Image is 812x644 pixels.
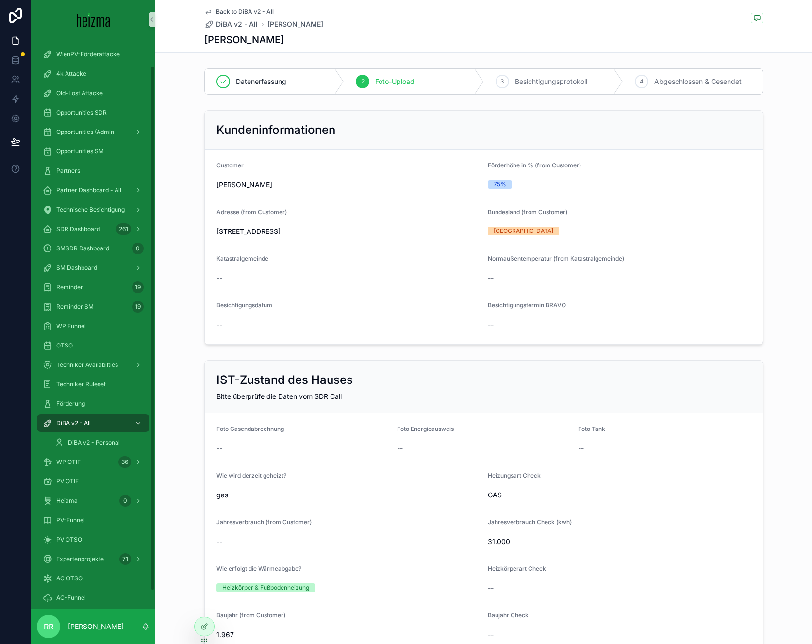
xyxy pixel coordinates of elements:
img: App logo [77,12,110,27]
div: 0 [119,495,131,507]
a: Technische Besichtigung [37,201,149,218]
a: DiBA v2 - All [37,414,149,432]
span: Heizkörperart Check [488,565,546,572]
span: Opportunities SDR [56,109,107,116]
span: Besichtigungsprotokoll [515,77,587,86]
a: Opportunities (Admin [37,123,149,141]
div: scrollable content [31,39,155,609]
h1: [PERSON_NAME] [204,33,284,47]
span: Besichtigungsdatum [216,301,272,309]
span: Customer [216,162,244,169]
a: Opportunities SM [37,143,149,160]
a: Reminder19 [37,279,149,296]
p: [PERSON_NAME] [68,622,124,631]
span: -- [488,583,494,593]
a: Heiama0 [37,492,149,510]
span: Katastralgemeinde [216,255,268,262]
span: Bitte überprüfe die Daten vom SDR Call [216,392,342,400]
span: Partners [56,167,80,175]
span: [STREET_ADDRESS] [216,227,480,236]
h2: IST-Zustand des Hauses [216,372,353,388]
span: Jahresverbrauch (from Customer) [216,518,312,526]
a: SDR Dashboard261 [37,220,149,238]
span: DiBA v2 - All [56,419,91,427]
span: -- [397,444,403,453]
span: Opportunities SM [56,148,104,155]
div: 0 [132,243,144,254]
span: Bundesland (from Customer) [488,208,567,215]
span: Normaußentemperatur (from Katastralgemeinde) [488,255,624,262]
span: Expertenprojekte [56,555,104,563]
span: PV OTIF [56,478,79,485]
a: Partners [37,162,149,180]
span: OTSO [56,342,73,349]
span: Old-Lost Attacke [56,89,103,97]
span: WienPV-Förderattacke [56,50,120,58]
span: 3 [500,78,504,85]
span: Datenerfassung [236,77,286,86]
span: RR [44,621,53,632]
a: Techniker Availabilties [37,356,149,374]
div: 19 [132,301,144,313]
span: Wie erfolgt die Wärmeabgabe? [216,565,301,572]
span: Reminder SM [56,303,94,311]
div: 36 [118,456,131,468]
a: AC-Funnel [37,589,149,607]
span: 31.000 [488,537,751,546]
span: Förderhöhe in % (from Customer) [488,162,581,169]
span: SDR Dashboard [56,225,100,233]
span: Techniker Availabilties [56,361,118,369]
span: [PERSON_NAME] [216,180,272,190]
a: WienPV-Förderattacke [37,46,149,63]
span: Back to DiBA v2 - All [216,8,274,16]
a: Back to DiBA v2 - All [204,8,274,16]
a: SM Dashboard [37,259,149,277]
span: Besichtigungstermin BRAVO [488,301,566,309]
a: Old-Lost Attacke [37,84,149,102]
div: 71 [119,553,131,565]
div: 261 [116,223,131,235]
span: 4k Attacke [56,70,86,78]
div: [GEOGRAPHIC_DATA] [494,227,553,235]
a: Förderung [37,395,149,413]
span: -- [216,537,222,546]
a: Reminder SM19 [37,298,149,315]
div: 19 [132,281,144,293]
div: Heizkörper & Fußbodenheizung [222,583,309,592]
span: 1.967 [216,630,480,640]
span: Techniker Ruleset [56,380,106,388]
a: PV OTSO [37,531,149,548]
span: Foto Gasendabrechnung [216,425,284,432]
span: WP Funnel [56,322,86,330]
span: Heiama [56,497,78,505]
span: AC OTSO [56,575,83,582]
a: DiBA v2 - All [204,19,258,29]
a: SMSDR Dashboard0 [37,240,149,257]
span: PV OTSO [56,536,82,544]
span: Abgeschlossen & Gesendet [654,77,742,86]
h2: Kundeninformationen [216,122,335,138]
span: [PERSON_NAME] [267,19,323,29]
span: SMSDR Dashboard [56,245,109,252]
span: Partner Dashboard - All [56,186,121,194]
a: AC OTSO [37,570,149,587]
span: Wie wird derzeit geheizt? [216,472,286,479]
a: WP Funnel [37,317,149,335]
span: Heizungsart Check [488,472,541,479]
span: Jahresverbrauch Check (kwh) [488,518,572,526]
span: SM Dashboard [56,264,97,272]
span: Adresse (from Customer) [216,208,287,215]
a: OTSO [37,337,149,354]
span: Foto-Upload [375,77,414,86]
span: Technische Besichtigung [56,206,125,214]
a: Techniker Ruleset [37,376,149,393]
span: Reminder [56,283,83,291]
span: PV-Funnel [56,516,85,524]
a: PV OTIF [37,473,149,490]
span: -- [216,444,222,453]
span: WP OTIF [56,458,81,466]
span: Baujahr (from Customer) [216,611,285,619]
span: -- [216,320,222,330]
div: 75% [494,180,506,189]
span: -- [216,273,222,283]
